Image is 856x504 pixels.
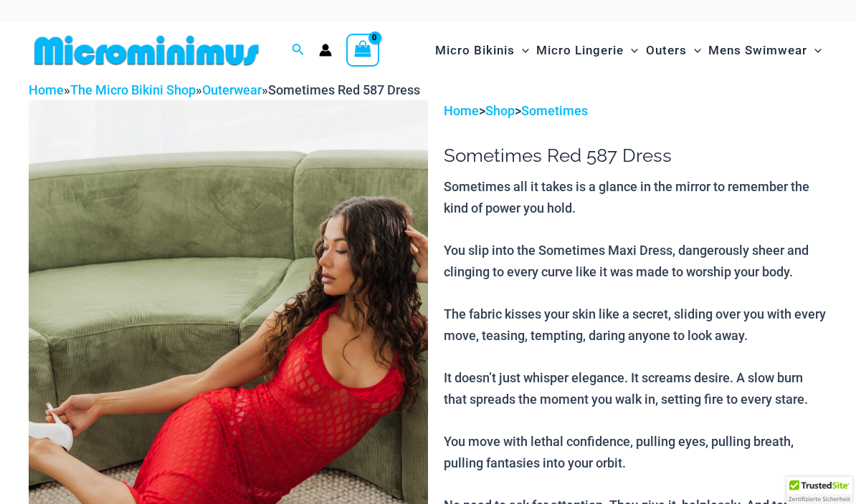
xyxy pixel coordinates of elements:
a: Search icon link [292,42,305,59]
span: Mens Swimwear [708,32,807,69]
a: Micro BikinisMenu ToggleMenu Toggle [432,29,533,72]
h1: Sometimes Red 587 Dress [444,145,827,167]
span: Outers [646,32,687,69]
span: » » » [29,82,420,97]
a: Account icon link [319,44,332,57]
a: Home [29,82,64,97]
span: Micro Lingerie [536,32,624,69]
span: Menu Toggle [807,32,822,69]
a: The Micro Bikini Shop [70,82,196,97]
a: Outerwear [202,82,262,97]
img: MM SHOP LOGO FLAT [29,34,265,67]
a: Sometimes [521,103,588,118]
span: Sometimes Red 587 Dress [268,82,420,97]
div: TrustedSite Certified [786,477,852,504]
span: Menu Toggle [515,32,529,69]
a: Mens SwimwearMenu ToggleMenu Toggle [705,29,825,72]
span: Menu Toggle [624,32,638,69]
a: OutersMenu ToggleMenu Toggle [642,29,705,72]
a: Home [444,103,479,118]
a: View Shopping Cart, empty [346,34,379,67]
p: > > [444,100,827,122]
span: Micro Bikinis [435,32,515,69]
a: Shop [485,103,515,118]
span: Menu Toggle [687,32,701,69]
nav: Site Navigation [429,26,827,74]
a: Micro LingerieMenu ToggleMenu Toggle [533,29,642,72]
